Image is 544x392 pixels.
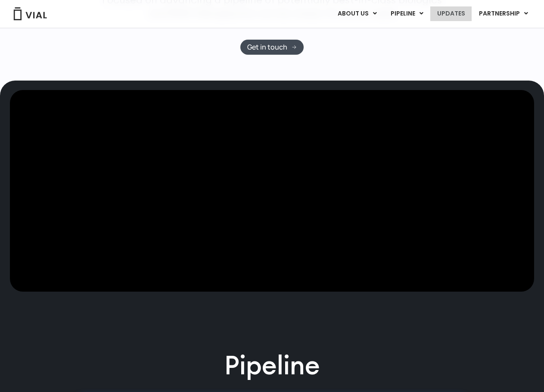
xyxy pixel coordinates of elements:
[331,6,383,21] a: ABOUT USMenu Toggle
[472,6,535,21] a: PARTNERSHIPMenu Toggle
[224,348,320,383] h2: Pipeline
[247,44,287,50] span: Get in touch
[13,7,47,20] img: Vial Logo
[430,6,472,21] a: UPDATES
[384,6,430,21] a: PIPELINEMenu Toggle
[240,40,304,55] a: Get in touch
